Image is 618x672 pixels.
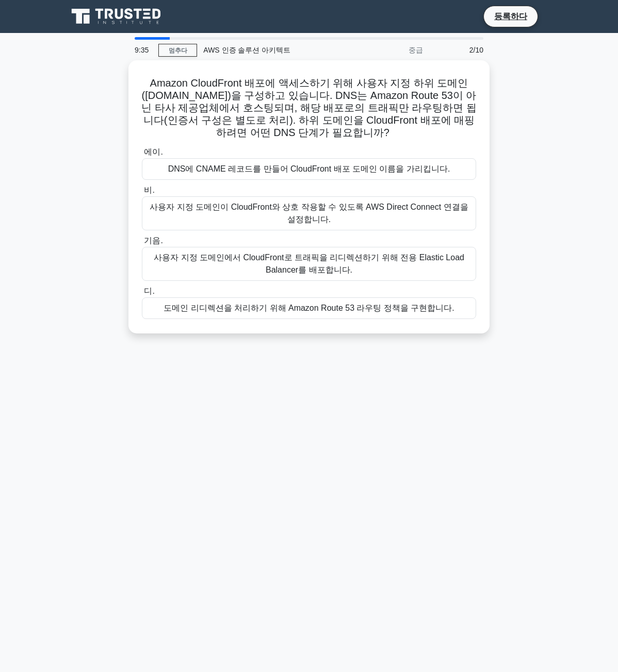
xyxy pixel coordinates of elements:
[164,304,454,312] font: 도메인 리디렉션을 처리하기 위해 Amazon Route 53 라우팅 정책을 구현합니다.
[144,147,162,156] font: 에이.
[203,46,290,54] font: AWS 인증 솔루션 아키텍트
[168,164,450,173] font: DNS에 CNAME 레코드를 만들어 CloudFront 배포 도메인 이름을 가리킵니다.
[488,10,533,23] a: 등록하다
[144,186,154,194] font: 비.
[469,46,483,54] font: 2/10
[150,203,468,224] font: 사용자 지정 도메인이 CloudFront와 상호 작용할 수 있도록 AWS Direct Connect 연결을 설정합니다.
[169,47,187,54] font: 멈추다
[144,287,154,295] font: 디.
[494,12,527,21] font: 등록하다
[128,40,158,60] div: 9:35
[141,77,477,138] font: Amazon CloudFront 배포에 액세스하기 위해 사용자 지정 하위 도메인([DOMAIN_NAME])을 구성하고 있습니다. DNS는 Amazon Route 53이 아닌 ...
[154,253,464,274] font: 사용자 지정 도메인에서 CloudFront로 트래픽을 리디렉션하기 위해 전용 Elastic Load Balancer를 배포합니다.
[409,46,423,54] font: 중급
[158,44,197,57] a: 멈추다
[144,236,162,245] font: 기음.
